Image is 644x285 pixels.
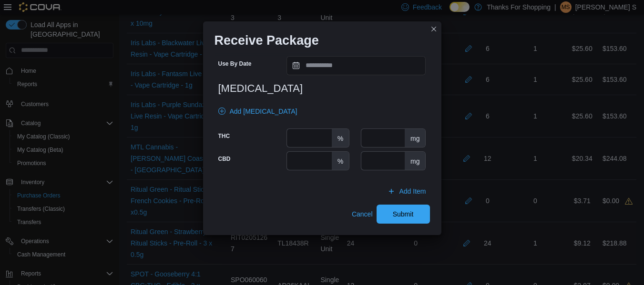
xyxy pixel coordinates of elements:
label: THC [218,132,230,140]
button: Add Item [384,182,429,201]
span: Cancel [352,209,373,219]
button: Cancel [348,205,377,224]
label: CBD [218,155,231,163]
button: Submit [377,205,430,224]
input: Press the down key to open a popover containing a calendar. [286,56,426,75]
h3: [MEDICAL_DATA] [218,83,426,94]
div: mg [405,129,425,147]
h1: Receive Package [215,33,319,48]
span: Add [MEDICAL_DATA] [230,107,297,116]
button: Add [MEDICAL_DATA] [215,102,301,121]
div: % [332,129,349,147]
div: mg [405,152,425,170]
label: Use By Date [218,60,252,68]
button: Closes this modal window [428,23,440,35]
div: % [332,152,349,170]
span: Add Item [399,187,426,196]
span: Submit [393,209,414,219]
